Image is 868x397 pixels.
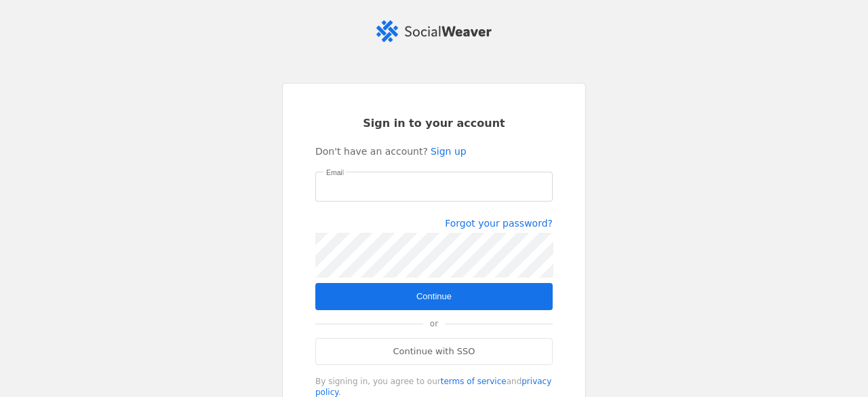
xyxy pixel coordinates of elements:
a: Sign up [431,145,467,158]
mat-label: Email [326,167,344,179]
a: Continue with SSO [315,338,553,365]
input: Email [326,178,542,195]
span: or [423,310,445,337]
a: Forgot your password? [445,218,553,229]
span: Don't have an account? [315,145,428,158]
a: terms of service [441,377,507,386]
span: Continue [416,290,452,303]
button: Continue [315,283,553,310]
span: Sign in to your account [363,116,505,131]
